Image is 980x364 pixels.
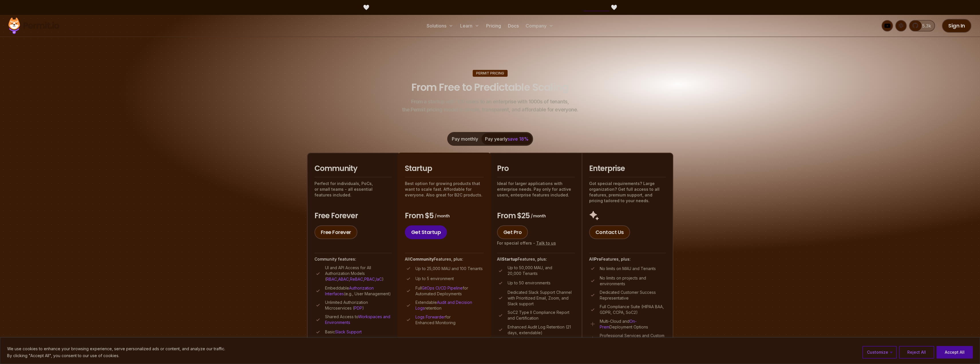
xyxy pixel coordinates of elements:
a: Try it here [584,4,609,11]
a: Docs [506,20,521,32]
a: Slack Support [335,329,362,334]
a: RBAC [326,277,337,282]
h4: All Features, plus: [405,256,484,262]
div: 🤍 🤍 [14,3,966,11]
h3: Free Forever [314,211,392,221]
a: PDP [354,306,362,310]
h4: All Features, plus: [497,256,575,262]
h1: From Free to Predictable Scaling [411,80,569,95]
p: Up to 25,000 MAU and 100 Tenants [415,266,483,271]
span: / month [531,213,546,219]
a: Audit and Decision Logs [415,300,472,310]
h3: From $25 [497,211,575,221]
p: Perfect for individuals, PoCs, or small teams - all essential features included. [314,181,392,198]
button: Solutions [424,20,456,32]
a: Logs Forwarder [415,314,445,319]
span: / month [435,213,450,219]
p: By clicking "Accept All", you consent to our use of cookies. [7,352,225,359]
p: Full Compliance Suite (HIPAA BAA, GDPR, CCPA, SoC2) [600,304,666,315]
a: Get Pro [497,225,528,239]
p: We use cookies to enhance your browsing experience, serve personalized ads or content, and analyz... [7,345,225,352]
button: Learn [458,20,482,32]
p: Professional Services and Custom Terms & Conditions Agreement [600,333,666,344]
p: Ideal for larger applications with enterprise needs. Pay only for active users, enterprise featur... [497,181,575,198]
a: Free Forever [314,225,357,239]
p: Dedicated Slack Support Channel with Prioritized Email, Zoom, and Slack support [508,290,575,307]
p: UI and API Access for All Authorization Models ( , , , , ) [325,265,392,282]
p: Shared Access to [325,314,392,325]
a: Sign In [942,19,971,33]
img: Permit logo [6,16,62,36]
span: [DOMAIN_NAME] - Permit's New Platform for Enterprise-Grade AI Agent Security | [371,4,609,11]
a: Talk to us [536,241,556,245]
h2: Startup [405,164,484,174]
p: Basic [325,329,362,335]
p: Up to 50,000 MAU, and 20,000 Tenants [508,265,575,276]
h3: From $5 [405,211,484,221]
h4: Community features: [314,256,392,262]
strong: Pro [594,257,601,261]
button: Reject All [899,346,934,359]
a: ABAC [338,277,349,282]
p: No limits on MAU and Tenants [600,266,656,271]
p: Best option for growing products that want to scale fast. Affordable for everyone. Also great for... [405,181,484,198]
span: From a startup with 100 users to an enterprise with 1000s of tenants, [402,98,578,106]
strong: Community [410,257,434,261]
p: Got special requirements? Large organization? Get full access to all features, premium support, a... [589,181,666,204]
h2: Pro [497,164,575,174]
a: GitOps CI/CD Pipeline [422,286,463,290]
a: On-Prem [600,319,637,329]
p: for Enhanced Monitoring [415,314,484,326]
button: Customize [862,346,897,359]
p: SoC2 Type II Compliance Report and Certification [508,310,575,321]
a: 5.3k [909,20,935,32]
p: Enhanced Audit Log Retention (21 days, extendable) [508,324,575,336]
button: Accept All [937,346,973,359]
p: Dedicated Customer Success Representative [600,290,666,301]
h2: Enterprise [589,164,666,174]
h2: Community [314,164,392,174]
div: Permit Pricing [473,70,508,77]
p: No limits on projects and environments [600,275,666,287]
a: Contact Us [589,225,630,239]
a: Pricing [484,20,503,32]
a: Get Startup [405,225,447,239]
button: Company [523,20,556,32]
p: Up to 50 environments [508,280,551,286]
p: Full for Automated Deployments [415,285,484,297]
p: Unlimited Authorization Microservices ( ) [325,300,392,311]
p: Embeddable (e.g., User Management) [325,285,392,297]
span: 5.3k [919,22,931,29]
a: ReBAC [350,277,363,282]
p: Up to 5 environment [415,276,454,282]
div: For special offers - [497,240,556,246]
button: Pay monthly [448,133,482,145]
p: Multi-Cloud and Deployment Options [600,318,666,330]
strong: Startup [502,257,518,261]
a: PBAC [364,277,375,282]
a: Authorization Interfaces [325,286,374,296]
a: IaC [376,277,382,282]
h4: All Features, plus: [589,256,666,262]
p: Extendable retention [415,300,484,311]
p: the Permit pricing model is simple, transparent, and affordable for everyone. [402,98,578,114]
